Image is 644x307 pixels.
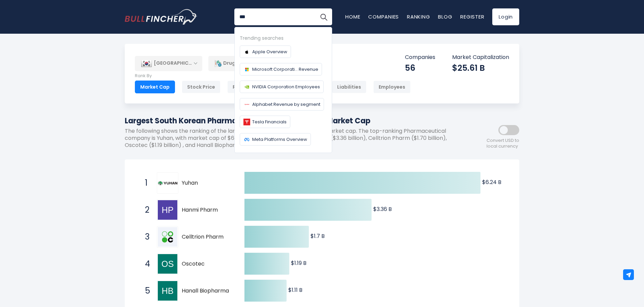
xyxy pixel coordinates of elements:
div: Drug Makers [208,56,326,71]
a: Alphabet Revenue by segment [240,98,324,111]
span: 4 [142,258,148,270]
span: Apple Overview [252,48,287,55]
img: Company logo [243,101,250,108]
div: Employees [373,81,411,93]
text: $1.11 B [288,286,302,294]
div: Stock Price [182,81,221,93]
span: NVIDIA Corporation Employees [252,83,320,90]
span: 3 [142,231,148,243]
span: 2 [142,204,148,216]
h1: Largest South Korean Pharmaceutical Companies by Market Cap [125,115,459,126]
span: 5 [142,285,148,297]
img: Hanall Biopharma [158,281,177,301]
a: Go to homepage [125,9,197,25]
span: Hanall Biopharma [182,287,233,295]
a: Home [345,13,360,20]
img: Company logo [243,136,250,143]
text: $1.7 B [311,232,325,240]
img: Yuhan [158,181,177,186]
div: $25.61 B [452,63,509,73]
a: Apple Overview [240,45,291,58]
p: Rank By [135,73,411,79]
span: Microsoft Corporati... Revenue [252,66,318,73]
a: Microsoft Corporati... Revenue [240,63,322,75]
div: [GEOGRAPHIC_DATA] [135,56,202,71]
img: Company logo [243,66,250,73]
div: Trending searches [240,34,327,42]
span: 1 [142,177,148,189]
img: Celltrion Pharm [158,227,177,247]
span: Convert USD to local currency [487,138,519,149]
a: NVIDIA Corporation Employees [240,81,324,93]
div: Revenue [227,81,259,93]
div: Liabilities [332,81,367,93]
img: Company logo [243,119,250,125]
span: Celltrion Pharm [182,234,233,241]
img: Hanmi Pharm [158,200,177,220]
a: Meta Platforms Overview [240,133,311,146]
img: Company logo [243,49,250,55]
div: Market Cap [135,81,175,93]
text: $1.19 B [291,259,306,267]
span: Alphabet Revenue by segment [252,101,320,108]
img: Company logo [243,84,250,90]
span: Hanmi Pharm [182,207,233,214]
img: Bullfincher logo [125,9,198,25]
a: Companies [368,13,399,20]
a: Tesla Financials [240,116,290,128]
p: Market Capitalization [452,54,509,61]
a: Ranking [407,13,430,20]
a: Register [460,13,484,20]
span: Oscotec [182,260,233,268]
img: Oscotec [158,254,177,274]
text: $3.36 B [373,205,392,213]
p: Companies [405,54,435,61]
a: Login [492,8,519,25]
div: 56 [405,63,435,73]
span: Yuhan [182,180,233,187]
span: Tesla Financials [252,118,287,125]
text: $6.24 B [482,178,501,186]
p: The following shows the ranking of the largest South Korean companies by market cap. The top-rank... [125,128,459,149]
button: Search [315,8,332,25]
span: Meta Platforms Overview [252,136,307,143]
a: Blog [438,13,452,20]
